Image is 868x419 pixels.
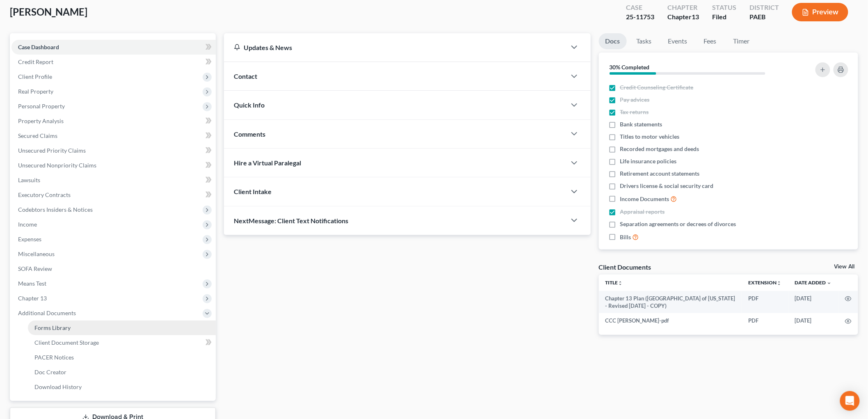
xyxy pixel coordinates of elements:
[18,162,96,169] span: Unsecured Nonpriority Claims
[620,195,669,203] span: Income Documents
[626,12,654,22] div: 25-11753
[620,169,700,178] span: Retirement account statements
[34,324,71,331] span: Forms Library
[840,391,860,411] div: Open Intercom Messenger
[620,108,649,116] span: Tax returns
[11,114,216,128] a: Property Analysis
[11,188,216,202] a: Executory Contracts
[234,159,301,167] span: Hire a Virtual Paralegal
[620,208,665,216] span: Appraisal reports
[667,3,699,12] div: Chapter
[620,96,650,104] span: Pay advices
[18,280,46,287] span: Means Test
[11,158,216,173] a: Unsecured Nonpriority Claims
[792,3,848,21] button: Preview
[11,128,216,143] a: Secured Claims
[11,173,216,188] a: Lawsuits
[626,3,654,12] div: Case
[599,263,651,271] div: Client Documents
[742,313,788,328] td: PDF
[712,3,736,12] div: Status
[788,313,838,328] td: [DATE]
[620,145,699,153] span: Recorded mortgages and deeds
[34,383,82,390] span: Download History
[18,132,57,139] span: Secured Claims
[234,72,257,80] span: Contact
[18,191,71,198] span: Executory Contracts
[620,157,677,165] span: Life insurance policies
[599,33,627,49] a: Docs
[777,281,782,286] i: unfold_more
[697,33,724,49] a: Fees
[630,33,658,49] a: Tasks
[620,220,736,228] span: Separation agreements or decrees of divorces
[18,44,59,50] span: Case Dashboard
[18,103,65,110] span: Personal Property
[11,261,216,276] a: SOFA Review
[28,335,216,350] a: Client Document Storage
[620,133,680,141] span: Titles to motor vehicles
[34,354,74,361] span: PACER Notices
[18,206,93,213] span: Codebtors Insiders & Notices
[667,12,699,22] div: Chapter
[28,350,216,365] a: PACER Notices
[18,221,37,228] span: Income
[599,313,742,328] td: CCC [PERSON_NAME]-pdf
[28,365,216,380] a: Doc Creator
[10,6,87,18] span: [PERSON_NAME]
[18,147,86,154] span: Unsecured Priority Claims
[618,281,623,286] i: unfold_more
[620,83,694,92] span: Credit Counseling Certificate
[18,176,40,183] span: Lawsuits
[234,188,272,195] span: Client Intake
[234,217,348,224] span: NextMessage: Client Text Notifications
[18,58,53,65] span: Credit Report
[18,265,52,272] span: SOFA Review
[234,130,265,138] span: Comments
[34,339,99,346] span: Client Document Storage
[28,321,216,335] a: Forms Library
[712,12,736,22] div: Filed
[234,43,556,52] div: Updates & News
[18,117,64,124] span: Property Analysis
[11,143,216,158] a: Unsecured Priority Claims
[620,182,714,190] span: Drivers license & social security card
[18,309,76,316] span: Additional Documents
[795,279,832,286] a: Date Added expand_more
[18,295,47,302] span: Chapter 13
[727,33,756,49] a: Timer
[749,3,779,12] div: District
[28,380,216,394] a: Download History
[692,13,699,21] span: 13
[620,120,662,128] span: Bank statements
[11,55,216,69] a: Credit Report
[827,281,832,286] i: expand_more
[18,88,53,95] span: Real Property
[599,291,742,314] td: Chapter 13 Plan ([GEOGRAPHIC_DATA] of [US_STATE] - Revised [DATE] - COPY)
[620,233,631,241] span: Bills
[18,236,41,243] span: Expenses
[788,291,838,314] td: [DATE]
[34,369,66,375] span: Doc Creator
[749,12,779,22] div: PAEB
[662,33,694,49] a: Events
[749,279,782,286] a: Extensionunfold_more
[18,250,55,257] span: Miscellaneous
[11,40,216,55] a: Case Dashboard
[234,101,265,109] span: Quick Info
[834,264,855,270] a: View All
[742,291,788,314] td: PDF
[18,73,52,80] span: Client Profile
[610,64,650,71] strong: 30% Completed
[605,279,623,286] a: Titleunfold_more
